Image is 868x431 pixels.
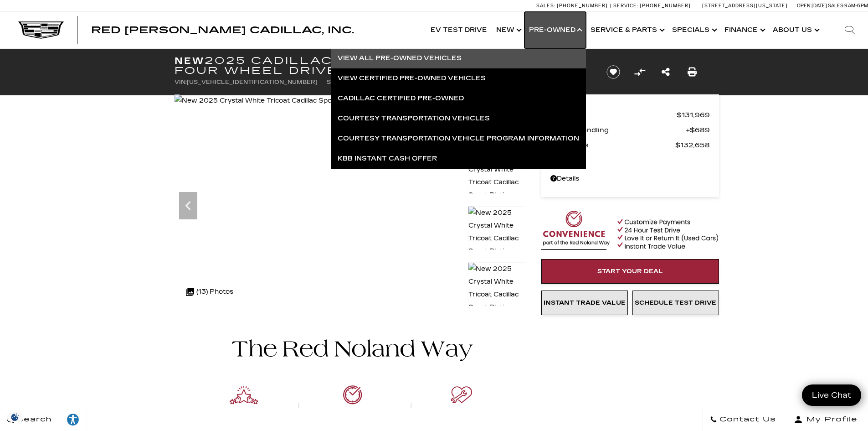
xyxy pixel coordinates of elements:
a: Finance [720,12,768,48]
img: Opt-Out Icon [5,412,26,422]
span: 9 AM-6 PM [844,3,868,9]
a: View All Pre-Owned Vehicles [331,48,586,68]
a: Courtesy Transportation Vehicle Program Information [331,129,586,149]
div: (13) Photos [181,281,238,303]
a: Courtesy Transportation Vehicles [331,109,586,129]
h1: 2025 Cadillac Escalade Sport Platinum Four Wheel Drive SUV [175,56,591,76]
button: Save vehicle [603,65,623,79]
a: Explore your accessibility options [59,408,87,431]
span: Schedule Test Drive [635,299,716,306]
span: Stock: [327,79,350,85]
span: $132,658 [675,139,710,151]
span: [US_VEHICLE_IDENTIFICATION_NUMBER] [187,79,318,85]
a: KBB Instant Cash Offer [331,149,586,169]
a: Service & Parts [586,12,668,48]
span: Dealer Handling [550,124,686,136]
span: Open [DATE] [797,3,827,9]
span: Sales: [828,3,844,9]
img: Cadillac Dark Logo with Cadillac White Text [18,21,64,39]
a: [STREET_ADDRESS][US_STATE] [702,3,788,9]
a: Share this New 2025 Cadillac Escalade Sport Platinum Four Wheel Drive SUV [662,66,670,78]
strong: New [175,55,205,66]
span: $131,969 [677,109,710,121]
span: My Profile [803,413,858,426]
a: View Certified Pre-Owned Vehicles [331,68,586,88]
span: Your Price [550,139,675,151]
span: Service: [613,3,638,9]
a: Sales: [PHONE_NUMBER] [536,3,610,8]
span: VIN: [175,79,187,85]
a: Print this New 2025 Cadillac Escalade Sport Platinum Four Wheel Drive SUV [688,66,697,78]
a: Start Your Deal [541,259,719,284]
span: [PHONE_NUMBER] [557,3,608,9]
img: New 2025 Crystal White Tricoat Cadillac Sport Platinum image 13 [468,262,525,327]
span: Sales: [536,3,555,9]
a: Cadillac Certified Pre-Owned [331,88,586,109]
div: Previous [179,192,197,219]
a: Live Chat [802,384,861,406]
a: Pre-Owned [524,12,586,48]
span: Red [PERSON_NAME] Cadillac, Inc. [91,25,354,36]
a: About Us [768,12,822,48]
a: Contact Us [703,408,783,431]
a: Red [PERSON_NAME] Cadillac, Inc. [91,26,354,35]
section: Click to Open Cookie Consent Modal [5,412,26,422]
span: [PHONE_NUMBER] [640,3,691,9]
a: MSRP $131,969 [550,109,710,121]
button: Open user profile menu [783,408,868,431]
a: Instant Trade Value [541,291,628,315]
img: New 2025 Crystal White Tricoat Cadillac Sport Platinum image 11 [468,150,525,215]
img: New 2025 Crystal White Tricoat Cadillac Sport Platinum image 12 [468,206,525,271]
span: Live Chat [807,390,856,400]
span: MSRP [550,109,677,121]
div: Search [832,12,868,48]
a: Your Price $132,658 [550,139,710,151]
a: Specials [668,12,720,48]
span: Start Your Deal [597,268,663,275]
button: Compare Vehicle [633,65,647,79]
a: New [492,12,524,48]
a: Service: [PHONE_NUMBER] [610,3,693,8]
span: $689 [686,124,710,136]
span: Instant Trade Value [544,299,626,306]
a: Dealer Handling $689 [550,124,710,136]
img: New 2025 Crystal White Tricoat Cadillac Sport Platinum image 13 [175,94,399,107]
span: Contact Us [717,413,776,426]
a: Schedule Test Drive [632,291,719,315]
a: EV Test Drive [426,12,492,48]
div: Explore your accessibility options [59,413,87,426]
span: Search [14,413,52,426]
a: Details [550,172,710,185]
